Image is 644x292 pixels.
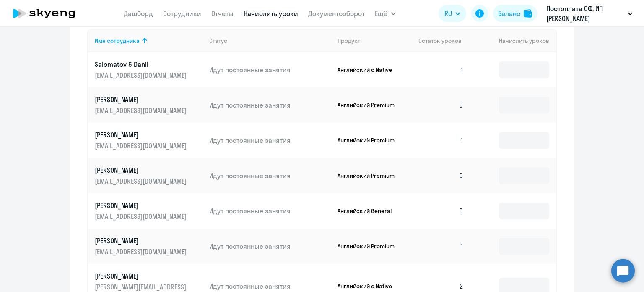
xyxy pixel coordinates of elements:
a: [PERSON_NAME][EMAIL_ADDRESS][DOMAIN_NAME] [95,236,203,256]
p: Salomatov 6 Danil [95,60,189,69]
p: [PERSON_NAME] [95,95,189,104]
div: Имя сотрудника [95,37,140,45]
p: [PERSON_NAME] [95,236,189,245]
a: [PERSON_NAME][EMAIL_ADDRESS][DOMAIN_NAME] [95,166,203,186]
div: Баланс [498,8,520,18]
a: Salomatov 6 Danil[EMAIL_ADDRESS][DOMAIN_NAME] [95,60,203,80]
span: Остаток уроков [418,37,462,45]
span: RU [444,8,452,18]
p: Идут постоянные занятия [209,206,331,216]
button: Постоплата СФ, ИП [PERSON_NAME] [542,3,637,24]
p: [EMAIL_ADDRESS][DOMAIN_NAME] [95,212,189,221]
div: Остаток уроков [418,37,470,45]
p: Идут постоянные занятия [209,65,331,74]
p: Идут постоянные занятия [209,100,331,110]
a: Сотрудники [163,9,201,18]
p: Идут постоянные занятия [209,281,331,291]
div: Статус [209,37,227,45]
th: Начислить уроков [470,29,556,52]
p: Идут постоянные занятия [209,171,331,180]
button: Ещё [375,5,396,22]
a: Отчеты [211,9,234,18]
img: balance [524,9,532,18]
a: [PERSON_NAME][EMAIL_ADDRESS][DOMAIN_NAME] [95,130,203,150]
p: [EMAIL_ADDRESS][DOMAIN_NAME] [95,247,189,256]
td: 0 [412,193,470,229]
p: [EMAIL_ADDRESS][DOMAIN_NAME] [95,176,189,186]
p: [EMAIL_ADDRESS][DOMAIN_NAME] [95,141,189,150]
td: 1 [412,123,470,158]
span: Ещё [375,8,387,18]
a: Документооборот [308,9,365,18]
p: [EMAIL_ADDRESS][DOMAIN_NAME] [95,71,189,80]
p: [PERSON_NAME] [95,130,189,139]
a: [PERSON_NAME][EMAIL_ADDRESS][DOMAIN_NAME] [95,201,203,221]
p: Английский General [338,207,400,215]
div: Статус [209,37,331,45]
td: 0 [412,158,470,193]
button: Балансbalance [493,5,537,22]
p: Английский Premium [338,242,400,250]
p: [PERSON_NAME] [95,271,189,281]
p: Идут постоянные занятия [209,242,331,251]
p: Английский Premium [338,137,400,144]
p: [PERSON_NAME] [95,201,189,210]
td: 0 [412,87,470,123]
a: [PERSON_NAME][EMAIL_ADDRESS][DOMAIN_NAME] [95,95,203,115]
a: Дашборд [124,9,153,18]
p: [EMAIL_ADDRESS][DOMAIN_NAME] [95,106,189,115]
td: 1 [412,229,470,264]
p: Английский с Native [338,66,400,74]
div: Продукт [338,37,412,45]
p: Постоплата СФ, ИП [PERSON_NAME] [546,3,624,24]
div: Продукт [338,37,360,45]
p: [PERSON_NAME] [95,166,189,175]
button: RU [439,5,466,22]
a: Начислить уроки [244,9,298,18]
p: Английский Premium [338,101,400,109]
p: Идут постоянные занятия [209,136,331,145]
p: Английский Premium [338,172,400,179]
td: 1 [412,52,470,87]
p: Английский с Native [338,282,400,290]
div: Имя сотрудника [95,37,203,45]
